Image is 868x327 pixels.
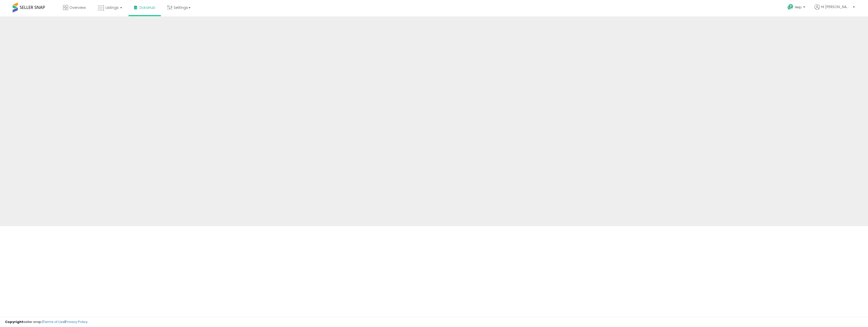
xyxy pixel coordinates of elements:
a: Hi [PERSON_NAME] [815,4,855,16]
span: Hi [PERSON_NAME] [821,4,851,9]
span: Help [795,5,802,9]
span: Listings [105,5,119,10]
span: DataHub [140,5,155,10]
i: Get Help [787,4,794,10]
span: Overview [69,5,86,10]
